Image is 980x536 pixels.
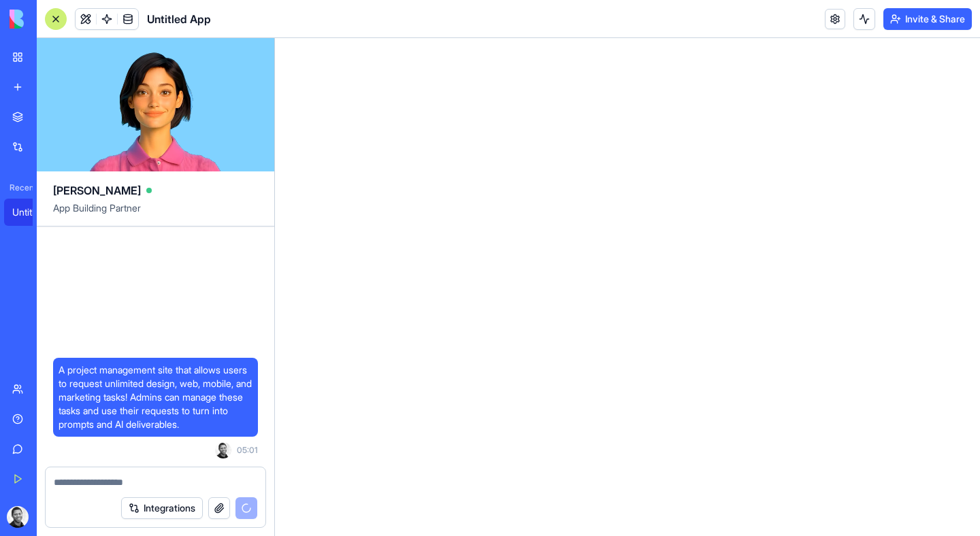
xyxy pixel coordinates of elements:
[53,182,141,199] span: [PERSON_NAME]
[4,199,59,226] a: Untitled App
[883,8,972,30] button: Invite & Share
[59,363,252,431] span: A project management site that allows users to request unlimited design, web, mobile, and marketi...
[147,11,211,27] span: Untitled App
[215,442,231,458] img: ACg8ocJ4OKKFsJurRwE7aJiOIJxLI6pj__EFlP8LK7KVlZxuZRcb7ME=s96-c
[12,205,50,219] div: Untitled App
[7,506,29,528] img: ACg8ocJ4OKKFsJurRwE7aJiOIJxLI6pj__EFlP8LK7KVlZxuZRcb7ME=s96-c
[53,201,258,226] span: App Building Partner
[237,445,258,456] span: 05:01
[121,497,203,519] button: Integrations
[4,182,33,193] span: Recent
[10,10,94,29] img: logo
